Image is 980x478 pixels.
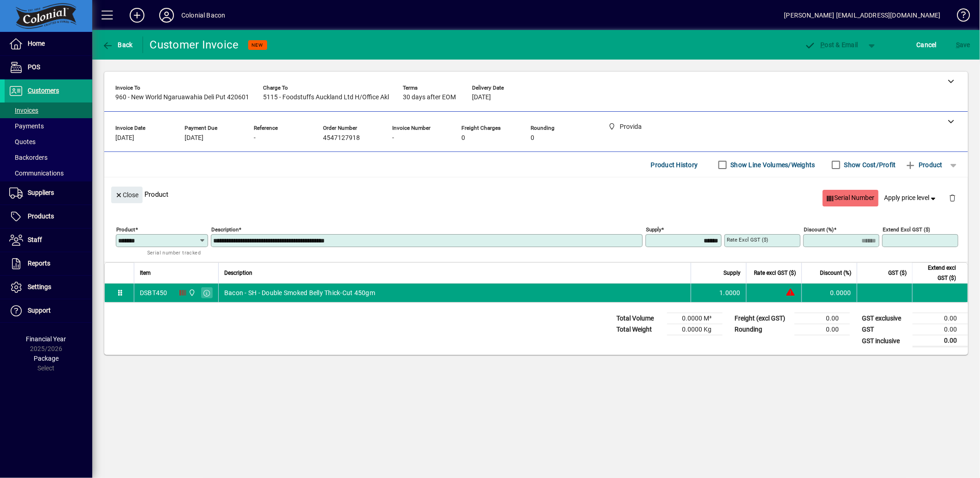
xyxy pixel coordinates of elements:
span: NEW [252,42,263,48]
a: Invoices [5,103,92,118]
button: Delete [941,187,963,209]
a: Products [5,205,92,228]
div: DSBT450 [140,288,167,297]
button: Back [100,36,135,53]
span: Quotes [9,138,36,145]
span: Communications [9,169,64,177]
span: Description [224,268,252,278]
span: Product [905,157,943,172]
span: [DATE] [115,134,134,142]
td: 0.0000 [801,284,857,302]
span: Reports [28,260,50,267]
td: Total Volume [612,313,667,324]
span: Apply price level [884,193,938,203]
button: Add [122,7,152,24]
span: Bacon - SH - Double Smoked Belly Thick-Cut 450gm [224,288,375,297]
td: 0.0000 Kg [667,324,723,335]
a: Reports [5,252,92,275]
span: Supply [723,268,741,278]
button: Serial Number [823,190,878,206]
span: Cancel [917,37,937,52]
div: Colonial Bacon [181,8,225,23]
mat-label: Rate excl GST ($) [727,236,768,243]
span: - [254,134,256,142]
mat-hint: Serial number tracked [147,247,201,258]
span: Extend excl GST ($) [918,263,956,283]
span: Discount (%) [820,268,851,278]
button: Close [111,187,143,203]
div: [PERSON_NAME] [EMAIL_ADDRESS][DOMAIN_NAME] [784,8,941,23]
a: Knowledge Base [950,2,968,32]
button: Product History [647,157,702,173]
span: 30 days after EOM [403,94,456,101]
span: Provida [186,288,197,298]
span: Invoices [9,107,38,114]
a: Backorders [5,150,92,165]
mat-label: Supply [646,226,661,233]
a: Support [5,299,92,322]
div: Customer Invoice [150,37,239,52]
mat-label: Discount (%) [804,226,834,233]
span: ave [956,37,970,52]
span: Backorders [9,154,48,161]
label: Show Cost/Profit [843,160,896,169]
span: P [821,41,825,48]
app-page-header-button: Close [109,190,145,199]
a: Suppliers [5,182,92,205]
span: S [956,41,960,48]
td: GST exclusive [857,313,913,324]
span: Serial Number [826,190,875,206]
span: Financial Year [26,335,66,343]
button: Save [954,36,973,53]
span: Customers [28,87,59,94]
app-page-header-button: Delete [941,194,963,202]
td: 0.0000 M³ [667,313,723,324]
span: 5115 - Foodstuffs Auckland Ltd H/Office Akl [263,94,389,101]
span: Back [102,41,133,48]
span: Home [28,40,45,47]
td: 0.00 [913,335,968,347]
span: GST ($) [888,268,907,278]
td: GST [857,324,913,335]
span: Suppliers [28,189,54,196]
span: ost & Email [805,41,858,48]
td: 0.00 [913,313,968,324]
span: Item [140,268,151,278]
button: Profile [152,7,181,24]
span: Support [28,307,51,314]
button: Post & Email [800,36,863,53]
span: [DATE] [185,134,203,142]
td: 0.00 [913,324,968,335]
span: Package [34,355,59,362]
button: Apply price level [881,190,942,206]
span: POS [28,63,40,71]
span: Settings [28,283,51,290]
span: - [392,134,394,142]
td: Total Weight [612,324,667,335]
span: Products [28,212,54,220]
span: 960 - New World Ngaruawahia Deli Put 420601 [115,94,249,101]
span: Rate excl GST ($) [754,268,796,278]
app-page-header-button: Back [92,36,143,53]
span: [DATE] [472,94,491,101]
div: Product [104,177,968,211]
mat-label: Product [116,226,135,233]
span: Product History [651,157,698,172]
span: 4547127918 [323,134,360,142]
td: 0.00 [795,313,850,324]
td: 0.00 [795,324,850,335]
span: Payments [9,122,44,130]
td: Rounding [730,324,795,335]
button: Cancel [914,36,939,53]
a: Quotes [5,134,92,150]
a: Staff [5,229,92,252]
a: Settings [5,276,92,299]
td: GST inclusive [857,335,913,347]
mat-label: Extend excl GST ($) [883,226,930,233]
span: Close [115,188,139,203]
button: Product [901,157,947,173]
a: Communications [5,165,92,181]
a: Payments [5,118,92,134]
td: Freight (excl GST) [730,313,795,324]
mat-label: Description [211,226,239,233]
